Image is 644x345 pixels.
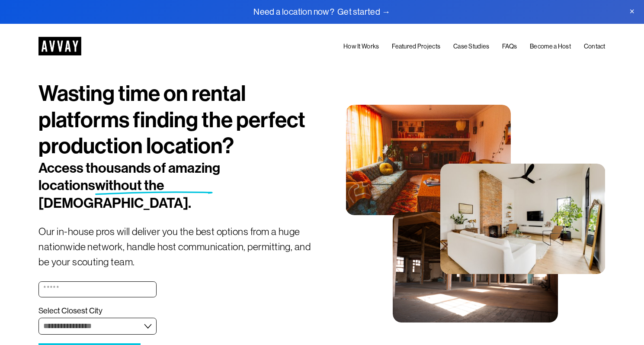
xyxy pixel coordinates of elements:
[453,42,489,52] a: Case Studies
[392,42,440,52] a: Featured Projects
[38,159,275,212] h2: Access thousands of amazing locations
[38,224,322,270] p: Our in-house pros will deliver you the best options from a huge nationwide network, handle host c...
[38,177,191,211] span: without the [DEMOGRAPHIC_DATA].
[38,318,157,335] select: Select Closest City
[502,42,517,52] a: FAQs
[530,42,571,52] a: Become a Host
[343,42,379,52] a: How It Works
[38,37,81,55] img: AVVAY - The First Nationwide Location Scouting Co.
[584,42,606,52] a: Contact
[38,306,103,316] span: Select Closest City
[38,81,322,159] h1: Wasting time on rental platforms finding the perfect production location?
